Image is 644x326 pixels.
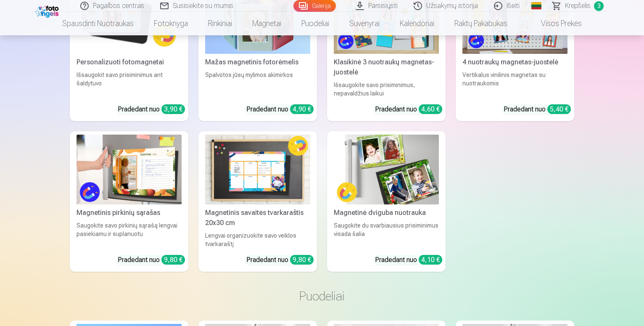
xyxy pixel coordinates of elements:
[459,71,571,98] div: Vertikalus vinilinis magnetas su nuotraukomis
[444,12,517,35] a: Raktų pakabukas
[290,104,314,114] div: 4,90 €
[77,289,567,304] h3: Puodeliai
[246,104,314,114] div: Pradedant nuo
[70,131,188,272] a: Magnetinis pirkinių sąrašas Magnetinis pirkinių sąrašasSaugokite savo pirkinių sąrašą lengvai pas...
[504,104,571,114] div: Pradedant nuo
[202,71,314,98] div: Spalvotos jūsų mylimos akimirkos
[330,221,442,248] div: Saugokite du svarbiausius prisiminimus visada šalia
[390,12,444,35] a: Kalendoriai
[198,131,317,272] a: Magnetinis savaitės tvarkaraštis 20x30 cmMagnetinis savaitės tvarkaraštis 20x30 cmLengvai organiz...
[375,255,442,265] div: Pradedant nuo
[339,12,390,35] a: Suvenyrai
[291,12,339,35] a: Puodeliai
[198,12,242,35] a: Rinkiniai
[202,57,314,67] div: Mažas magnetinis fotorėmelis
[77,135,182,205] img: Magnetinis pirkinių sąrašas
[517,12,592,35] a: Visos prekės
[35,3,61,18] img: /fa2
[419,104,442,114] div: 4,60 €
[73,208,185,218] div: Magnetinis pirkinių sąrašas
[73,221,185,248] div: Saugokite savo pirkinių sąrašą lengvai pasiekiamu ir suplanuotu
[290,255,314,265] div: 9,80 €
[144,12,198,35] a: Fotoknyga
[73,71,185,98] div: Išsaugokit savo prisiminimus ant šaldytuvo
[73,57,185,67] div: Personalizuoti fotomagnetai
[202,231,314,248] div: Lengvai organizuokite savo veiklos tvarkaraštį
[459,57,571,67] div: 4 nuotraukų magnetas-juostelė
[118,104,185,114] div: Pradedant nuo
[565,1,591,11] span: Krepšelis
[246,255,314,265] div: Pradedant nuo
[327,131,446,272] a: Magnetinė dviguba nuotrauka Magnetinė dviguba nuotraukaSaugokite du svarbiausius prisiminimus vis...
[334,135,439,205] img: Magnetinė dviguba nuotrauka
[330,81,442,98] div: Išsaugokite savo prisiminimus, nepavaldžius laikui
[161,104,185,114] div: 3,90 €
[161,255,185,265] div: 9,80 €
[330,208,442,218] div: Magnetinė dviguba nuotrauka
[205,135,310,205] img: Magnetinis savaitės tvarkaraštis 20x30 cm
[202,208,314,228] div: Magnetinis savaitės tvarkaraštis 20x30 cm
[118,255,185,265] div: Pradedant nuo
[330,57,442,77] div: Klasikinė 3 nuotraukų magnetas-juostelė
[594,1,604,11] span: 3
[375,104,442,114] div: Pradedant nuo
[547,104,571,114] div: 5,40 €
[242,12,291,35] a: Magnetai
[52,12,144,35] a: Spausdinti nuotraukas
[419,255,442,265] div: 4,10 €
